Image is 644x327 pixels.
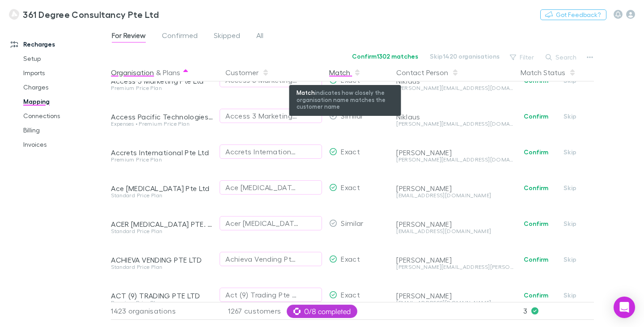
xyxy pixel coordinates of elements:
[225,218,298,229] div: Acer [MEDICAL_DATA] Pte Ltd
[341,183,360,191] span: Exact
[341,147,360,156] span: Exact
[111,64,215,81] div: &
[14,94,116,109] a: Mapping
[220,180,322,195] button: Ace [MEDICAL_DATA] Pte Ltd
[341,111,364,120] span: Similar
[9,9,19,20] img: 361 Degree Consultancy Pte Ltd's Logo
[111,302,218,320] div: 1423 organisations
[225,64,269,81] button: Customer
[518,218,554,229] button: Confirm
[396,291,513,300] div: [PERSON_NAME]
[163,64,180,81] button: Plans
[341,255,360,263] span: Exact
[541,52,582,63] button: Search
[111,85,215,91] div: Premium Price Plan
[225,289,298,300] div: Act (9) Trading Pte Ltd
[396,64,459,81] button: Contact Person
[396,220,513,229] div: [PERSON_NAME]
[14,109,116,123] a: Connections
[396,121,513,127] div: [PERSON_NAME][EMAIL_ADDRESS][DOMAIN_NAME]
[111,255,215,264] div: ACHIEVA VENDING PTE LTD
[521,64,576,81] button: Match Status
[341,290,360,299] span: Exact
[23,9,159,20] h3: 361 Degree Consultancy Pte Ltd
[14,137,116,152] a: Invoices
[556,290,585,301] button: Skip
[218,302,326,320] div: 1267 customers
[220,144,322,159] button: Accrets International Pte Ltd
[111,193,215,198] div: Standard Price Plan
[341,219,364,227] span: Similar
[111,229,215,234] div: Standard Price Plan
[518,183,554,193] button: Confirm
[505,52,539,63] button: Filter
[556,218,585,229] button: Skip
[2,37,116,51] a: Recharges
[111,291,215,300] div: ACT (9) TRADING PTE LTD
[112,31,146,42] span: For Review
[556,147,585,157] button: Skip
[396,193,513,198] div: [EMAIL_ADDRESS][DOMAIN_NAME]
[523,302,594,319] p: 3
[396,148,513,157] div: [PERSON_NAME]
[225,182,298,193] div: Ace [MEDICAL_DATA] Pte Ltd
[329,64,361,81] div: Match
[614,297,635,318] div: Open Intercom Messenger
[518,290,554,301] button: Confirm
[111,121,215,127] div: Expenses • Premium Price Plan
[14,66,116,80] a: Imports
[396,300,513,306] div: [EMAIL_ADDRESS][DOMAIN_NAME]
[111,112,215,121] div: Access Pacific Technologies Pte Ltd.
[396,255,513,264] div: [PERSON_NAME]
[111,300,215,306] div: Premium Price Plan
[14,80,116,94] a: Charges
[396,157,513,162] div: [PERSON_NAME][EMAIL_ADDRESS][DOMAIN_NAME]
[256,31,263,42] span: All
[518,254,554,265] button: Confirm
[396,85,513,91] div: [PERSON_NAME][EMAIL_ADDRESS][DOMAIN_NAME]
[346,51,424,62] button: Confirm1302 matches
[111,64,154,81] button: Organisation
[225,146,298,157] div: Accrets International Pte Ltd
[14,51,116,66] a: Setup
[518,111,554,122] button: Confirm
[556,183,585,193] button: Skip
[225,254,298,264] div: Achieva Vending Pte Ltd
[14,123,116,137] a: Billing
[396,229,513,234] div: [EMAIL_ADDRESS][DOMAIN_NAME]
[111,264,215,270] div: Standard Price Plan
[225,110,298,121] div: Access 3 Marketing Pte Ltd
[214,31,240,42] span: Skipped
[4,4,164,25] a: 361 Degree Consultancy Pte Ltd
[220,216,322,230] button: Acer [MEDICAL_DATA] Pte Ltd
[111,220,215,229] div: ACER [MEDICAL_DATA] PTE. LTD.
[424,51,505,62] button: Skip1420 organisations
[396,264,513,270] div: [PERSON_NAME][EMAIL_ADDRESS][PERSON_NAME][DOMAIN_NAME]
[111,157,215,162] div: Premium Price Plan
[556,111,585,122] button: Skip
[220,288,322,302] button: Act (9) Trading Pte Ltd
[162,31,198,42] span: Confirmed
[220,109,322,123] button: Access 3 Marketing Pte Ltd
[518,147,554,157] button: Confirm
[396,112,513,121] div: Niklaus
[111,184,215,193] div: Ace [MEDICAL_DATA] Pte Ltd
[220,252,322,266] button: Achieva Vending Pte Ltd
[540,9,606,20] button: Got Feedback?
[111,148,215,157] div: Accrets International Pte Ltd
[396,184,513,193] div: [PERSON_NAME]
[556,254,585,265] button: Skip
